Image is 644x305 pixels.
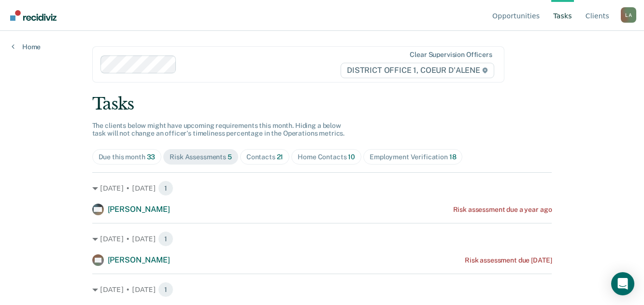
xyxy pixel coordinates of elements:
img: Recidiviz [10,10,57,21]
span: 33 [147,153,156,161]
span: 1 [158,282,173,297]
div: [DATE] • [DATE] 1 [92,231,552,247]
span: 5 [228,153,232,161]
button: Profile dropdown button [621,7,636,23]
span: [PERSON_NAME] [108,205,170,214]
span: 10 [348,153,355,161]
div: Employment Verification [370,153,456,161]
span: DISTRICT OFFICE 1, COEUR D'ALENE [341,63,494,78]
span: [PERSON_NAME] [108,255,170,264]
span: 18 [449,153,457,161]
a: Home [12,42,41,51]
div: Risk assessment due a year ago [453,206,552,214]
div: L A [621,7,636,23]
div: [DATE] • [DATE] 1 [92,180,552,196]
div: Contacts [246,153,284,161]
span: 21 [277,153,284,161]
div: Clear supervision officers [410,51,492,59]
div: Tasks [92,94,552,114]
div: Open Intercom Messenger [611,272,634,295]
span: 1 [158,180,173,196]
div: Risk Assessments [170,153,232,161]
span: The clients below might have upcoming requirements this month. Hiding a below task will not chang... [92,122,345,138]
div: [DATE] • [DATE] 1 [92,282,552,297]
div: Due this month [99,153,156,161]
div: Risk assessment due [DATE] [465,256,552,264]
div: Home Contacts [298,153,355,161]
span: 1 [158,231,173,247]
